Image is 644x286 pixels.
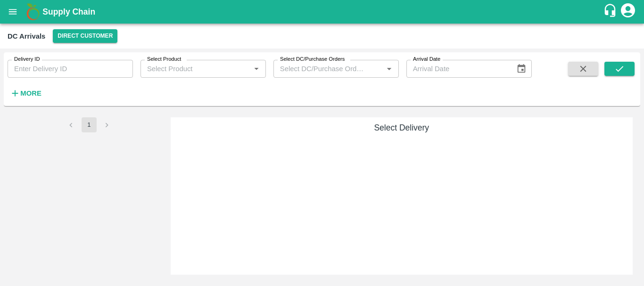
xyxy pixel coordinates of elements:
label: Delivery ID [14,56,40,63]
b: Supply Chain [42,7,95,16]
div: DC Arrivals [8,30,45,42]
button: open drawer [2,1,24,23]
a: Supply Chain [42,5,603,18]
nav: pagination navigation [62,117,116,132]
img: logo [24,2,42,21]
button: More [8,85,44,101]
input: Select DC/Purchase Orders [276,63,368,75]
input: Enter Delivery ID [8,60,133,78]
button: Choose date [512,60,530,78]
button: Open [250,63,263,75]
div: customer-support [603,3,619,20]
button: page 1 [82,117,97,132]
input: Arrival Date [406,60,509,78]
label: Arrival Date [413,56,440,63]
strong: More [20,90,41,97]
div: account of current user [619,2,636,22]
label: Select Product [147,56,181,63]
button: Open [383,63,395,75]
button: Select DC [53,29,117,43]
h6: Select Delivery [174,121,629,134]
input: Select Product [143,63,248,75]
label: Select DC/Purchase Orders [280,56,345,63]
